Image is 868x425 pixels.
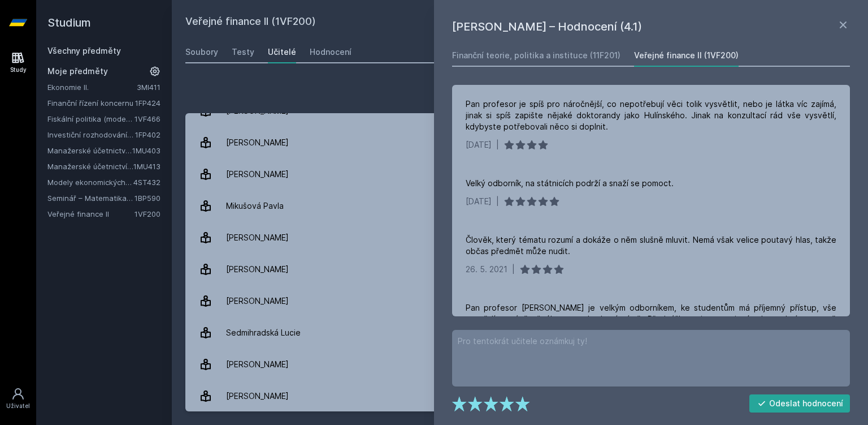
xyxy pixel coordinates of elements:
[226,290,289,312] div: [PERSON_NAME]
[268,46,296,58] div: Učitelé
[226,195,284,217] div: Mikušová Pavla
[134,209,160,218] a: 1VF200
[185,254,854,285] a: [PERSON_NAME] 14 hodnocení 4.1
[47,177,133,188] a: Modely ekonomických a finančních časových řad
[496,139,499,151] div: |
[185,317,854,349] a: Sedmihradská Lucie 2 hodnocení 4.5
[47,46,121,55] a: Všechny předměty
[466,234,836,257] div: Člověk, který tématu rozumí a dokáže o něm slušně mluvit. Nemá však velice poutavý hlas, takže ob...
[185,14,724,32] h2: Veřejné finance II (1VF200)
[226,321,301,344] div: Sedmihradská Lucie
[185,190,854,222] a: Mikušová Pavla 2 hodnocení 3.0
[185,41,218,63] a: Soubory
[47,145,132,156] a: Manažerské účetnictví II.
[185,285,854,317] a: [PERSON_NAME] 1 hodnocení 2.0
[133,162,160,171] a: 1MU413
[185,46,218,58] div: Soubory
[232,41,254,63] a: Testy
[185,380,854,412] a: [PERSON_NAME] 2 hodnocení 5.0
[135,130,160,139] a: 1FP402
[226,353,289,376] div: [PERSON_NAME]
[2,381,34,416] a: Uživatel
[47,66,108,77] span: Moje předměty
[466,139,492,151] div: [DATE]
[226,163,289,186] div: [PERSON_NAME]
[310,46,351,58] div: Hodnocení
[47,97,135,109] a: Finanční řízení koncernu
[466,264,507,275] div: 26. 5. 2021
[466,196,492,207] div: [DATE]
[135,98,160,108] a: 1FP424
[226,258,289,281] div: [PERSON_NAME]
[226,131,289,154] div: [PERSON_NAME]
[226,385,289,407] div: [PERSON_NAME]
[496,196,499,207] div: |
[132,146,160,155] a: 1MU403
[47,129,135,140] a: Investiční rozhodování a dlouhodobé financování
[47,161,133,172] a: Manažerské účetnictví pro vedlejší specializaci
[47,113,134,125] a: Fiskální politika (moderní trendy a případové studie) (anglicky)
[185,222,854,254] a: [PERSON_NAME] 2 hodnocení 3.5
[6,402,30,410] div: Uživatel
[47,208,134,220] a: Veřejné finance II
[268,41,296,63] a: Učitelé
[133,178,160,187] a: 4ST432
[185,127,854,158] a: [PERSON_NAME] 6 hodnocení 4.8
[2,45,34,80] a: Study
[47,81,137,93] a: Ekonomie II.
[310,41,351,63] a: Hodnocení
[134,194,160,203] a: 1BP590
[466,178,674,189] div: Velký odborník, na státnicích podrží a snaží se pomoct.
[134,114,160,123] a: 1VF466
[185,349,854,380] a: [PERSON_NAME] 1 hodnocení 5.0
[185,158,854,190] a: [PERSON_NAME] 4 hodnocení 4.5
[47,192,134,204] a: Seminář – Matematika pro finance
[226,226,289,249] div: [PERSON_NAME]
[749,394,850,413] button: Odeslat hodnocení
[10,66,27,74] div: Study
[232,46,254,58] div: Testy
[466,302,836,336] div: Pan profesor [PERSON_NAME] je velkým odborníkem, ke studentům má příjemný přístup, vše vysvětlí, ...
[137,83,160,92] a: 3MI411
[466,98,836,132] div: Pan profesor je spíš pro náročnější, co nepotřebují věci tolik vysvětlit, nebo je látka víc zajím...
[512,264,515,275] div: |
